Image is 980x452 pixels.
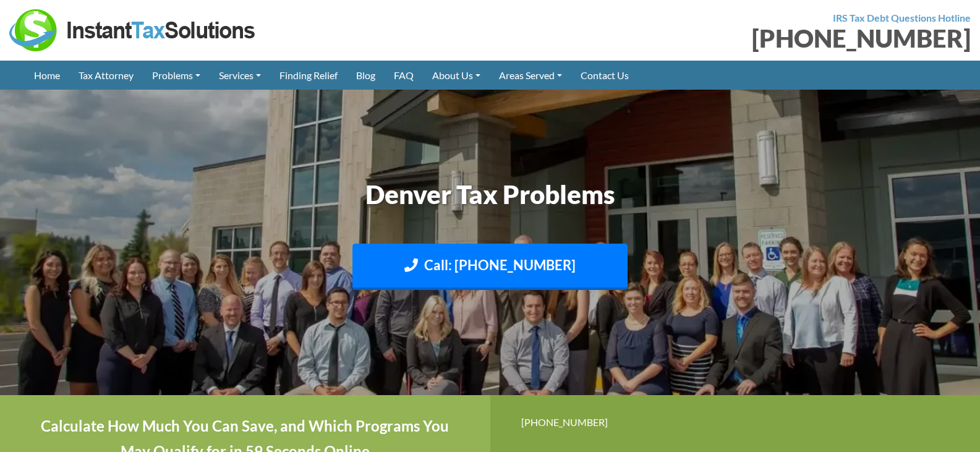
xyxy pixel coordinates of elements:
[500,26,971,51] div: [PHONE_NUMBER]
[69,61,143,90] a: Tax Attorney
[385,61,423,90] a: FAQ
[25,61,69,90] a: Home
[352,244,628,290] a: Call: [PHONE_NUMBER]
[833,12,971,23] strong: IRS Tax Debt Questions Hotline
[147,176,833,213] h1: Denver Tax Problems
[143,61,210,90] a: Problems
[270,61,347,90] a: Finding Relief
[571,61,638,90] a: Contact Us
[347,61,385,90] a: Blog
[9,9,257,51] img: Instant Tax Solutions Logo
[210,61,270,90] a: Services
[423,61,490,90] a: About Us
[9,23,257,35] a: Instant Tax Solutions Logo
[490,61,571,90] a: Areas Served
[521,414,950,430] div: [PHONE_NUMBER]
